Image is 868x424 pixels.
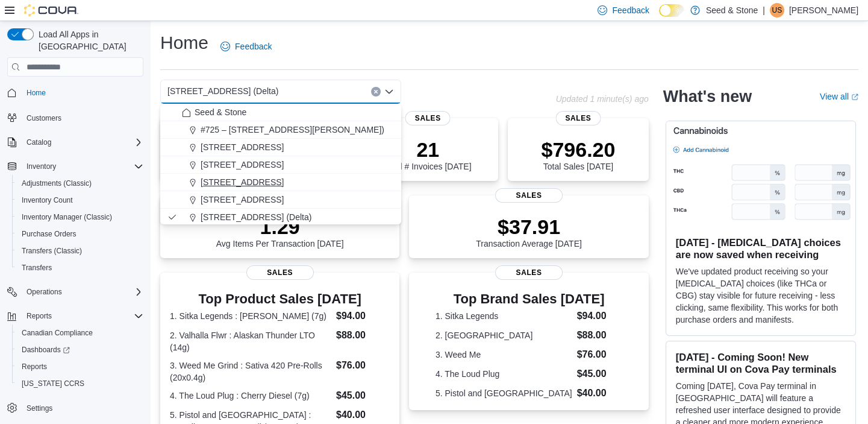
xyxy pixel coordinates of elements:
button: Operations [22,285,67,299]
a: Customers [22,111,66,125]
h3: Top Product Sales [DATE] [170,292,390,306]
button: [US_STATE] CCRS [12,375,148,392]
span: Sales [495,265,563,280]
dt: 3. Weed Me [436,349,572,361]
a: Adjustments (Classic) [17,176,96,191]
span: Canadian Compliance [22,328,93,338]
span: [STREET_ADDRESS] [201,159,284,171]
span: Adjustments (Classic) [17,176,143,191]
dt: 4. The Loud Plug : Cherry Diesel (7g) [170,390,331,402]
div: Upminderjit Singh [770,3,784,17]
span: Dashboards [22,345,70,355]
dd: $40.00 [336,408,390,422]
button: Canadian Compliance [12,324,148,341]
p: Seed & Stone [706,3,758,17]
a: Canadian Compliance [17,326,98,340]
a: Inventory Manager (Classic) [17,210,117,224]
button: Seed & Stone [160,104,401,121]
p: $796.20 [541,138,615,162]
div: Avg Items Per Transaction [DATE] [216,215,344,248]
span: Purchase Orders [22,229,76,239]
div: Total Sales [DATE] [541,138,615,171]
span: Home [27,88,46,98]
button: Settings [2,399,148,417]
span: #725 – [STREET_ADDRESS][PERSON_NAME]) [201,124,384,136]
dt: 1. Sitka Legends [436,310,572,322]
span: Customers [22,110,143,125]
span: Washington CCRS [17,376,143,391]
span: Inventory Count [22,195,73,205]
span: Sales [495,188,563,203]
p: [PERSON_NAME] [789,3,858,17]
p: 21 [384,138,471,162]
button: Reports [2,308,148,324]
span: Customers [27,113,61,123]
button: Transfers (Classic) [12,242,148,259]
span: Feedback [612,4,649,16]
button: Adjustments (Classic) [12,175,148,192]
button: Purchase Orders [12,226,148,242]
a: Dashboards [12,341,148,358]
a: [US_STATE] CCRS [17,376,89,391]
a: Purchase Orders [17,227,81,241]
button: Transfers [12,259,148,276]
dt: 1. Sitka Legends : [PERSON_NAME] (7g) [170,310,331,322]
span: Inventory Manager (Classic) [17,210,143,224]
span: Reports [27,311,52,321]
dd: $76.00 [336,358,390,373]
div: Total # Invoices [DATE] [384,138,471,171]
span: Inventory Count [17,193,143,207]
a: Dashboards [17,343,75,357]
button: [STREET_ADDRESS] [160,156,401,174]
button: Home [2,84,148,101]
button: Clear input [371,87,381,97]
svg: External link [851,93,858,101]
dt: 4. The Loud Plug [436,368,572,380]
span: Reports [17,359,143,374]
dd: $94.00 [336,309,390,323]
button: [STREET_ADDRESS] [160,174,401,191]
h1: Home [160,31,208,55]
button: [STREET_ADDRESS] [160,139,401,156]
span: Sales [405,111,451,125]
button: Reports [12,358,148,375]
span: Purchase Orders [17,227,143,241]
dd: $40.00 [577,386,623,400]
span: US [772,3,782,17]
a: Transfers [17,261,57,275]
button: Reports [22,309,57,323]
input: Dark Mode [659,4,684,17]
dd: $94.00 [577,309,623,323]
button: #725 – [STREET_ADDRESS][PERSON_NAME]) [160,121,401,139]
span: Home [22,85,143,100]
button: [STREET_ADDRESS] [160,191,401,209]
span: Feedback [235,40,272,52]
button: [STREET_ADDRESS] (Delta) [160,209,401,226]
span: Transfers [17,261,143,275]
dd: $88.00 [577,328,623,343]
a: Reports [17,359,52,374]
span: Transfers (Classic) [22,246,82,256]
button: Close list of options [384,87,394,97]
span: Reports [22,362,47,372]
img: Cova [24,4,78,16]
span: Settings [27,403,52,413]
a: Home [22,86,51,100]
dt: 3. Weed Me Grind : Sativa 420 Pre-Rolls (20x0.4g) [170,359,331,384]
a: Inventory Count [17,193,78,207]
span: [STREET_ADDRESS] [201,141,284,153]
span: Transfers [22,263,52,273]
span: Inventory [27,162,56,171]
h3: Top Brand Sales [DATE] [436,292,622,306]
span: Canadian Compliance [17,326,143,340]
span: Settings [22,400,143,416]
button: Inventory Count [12,192,148,209]
div: Transaction Average [DATE] [476,215,582,248]
a: Settings [22,401,57,416]
a: Feedback [216,34,276,59]
span: Dark Mode [659,17,660,17]
p: $37.91 [476,215,582,239]
dt: 2. Valhalla Flwr : Alaskan Thunder LTO (14g) [170,329,331,353]
dt: 5. Pistol and [GEOGRAPHIC_DATA] [436,387,572,399]
button: Inventory [22,159,61,174]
